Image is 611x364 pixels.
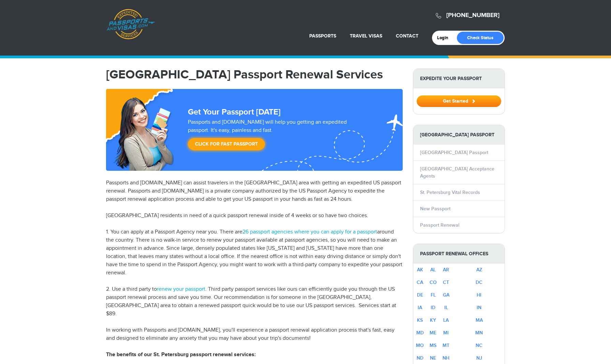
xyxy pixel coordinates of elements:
[443,355,449,361] a: NH
[417,98,501,104] a: Get Started
[443,292,449,298] a: GA
[476,317,483,323] a: MA
[443,317,449,323] a: LA
[417,317,423,323] a: KS
[477,292,481,298] a: HI
[309,33,336,39] a: Passports
[417,95,501,107] button: Get Started
[188,107,281,117] strong: Get Your Passport [DATE]
[106,326,403,343] p: In working with Passports and [DOMAIN_NAME], you'll experience a passport renewal application pro...
[437,35,453,41] a: Login
[420,222,459,228] a: Passport Renewal
[420,189,480,195] a: St. Petersburg Vital Records
[430,279,437,285] a: CO
[106,285,403,318] p: 2. Use a third party to . Third party passport services like ours can efficiently guide you throu...
[476,279,482,285] a: DC
[430,267,436,273] a: AL
[242,229,377,235] a: 26 passport agencies where you can apply for a passport
[350,33,382,39] a: Travel Visas
[431,292,436,298] a: FL
[396,33,418,39] a: Contact
[417,292,423,298] a: DE
[106,69,403,81] h1: [GEOGRAPHIC_DATA] Passport Renewal Services
[420,206,450,212] a: New Passport
[443,330,449,336] a: MI
[106,212,403,220] p: [GEOGRAPHIC_DATA] residents in need of a quick passport renewal inside of 4 weeks or so have two ...
[185,118,371,154] div: Passports and [DOMAIN_NAME] will help you getting an expedited passport. It's easy, painless and ...
[413,125,505,145] strong: [GEOGRAPHIC_DATA] Passport
[476,355,482,361] a: NJ
[446,12,500,19] a: [PHONE_NUMBER]
[413,69,505,88] strong: Expedite Your Passport
[188,138,265,150] a: Click for Fast Passport
[106,9,155,40] a: Passports & [DOMAIN_NAME]
[420,166,494,179] a: [GEOGRAPHIC_DATA] Acceptance Agents
[106,179,403,203] p: Passports and [DOMAIN_NAME] can assist travelers in the [GEOGRAPHIC_DATA] area with getting an ex...
[417,267,423,273] a: AK
[106,351,256,358] strong: The benefits of our St. Petersburg passport renewal services:
[430,343,436,348] a: MS
[444,305,448,310] a: IL
[106,228,403,277] p: 1. You can apply at a Passport Agency near you. There are around the country. There is no walk-in...
[420,150,488,155] a: [GEOGRAPHIC_DATA] Passport
[475,330,483,336] a: MN
[476,343,482,348] a: NC
[430,317,436,323] a: KY
[416,330,424,336] a: MD
[443,279,449,285] a: CT
[477,305,481,310] a: IN
[416,343,424,348] a: MO
[430,355,436,361] a: NE
[443,267,449,273] a: AR
[457,32,504,44] a: Check Status
[157,286,205,292] a: renew your passport
[417,355,423,361] a: ND
[443,343,449,348] a: MT
[418,305,422,310] a: IA
[413,244,505,263] strong: Passport Renewal Offices
[476,267,482,273] a: AZ
[431,305,435,310] a: ID
[430,330,436,336] a: ME
[417,279,423,285] a: CA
